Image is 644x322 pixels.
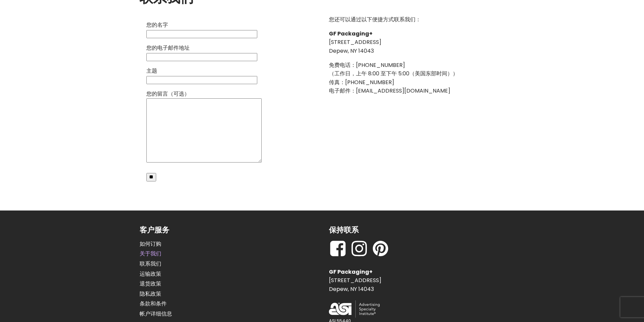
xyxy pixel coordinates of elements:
[329,268,373,276] font: GF Packaging+
[329,47,374,55] font: Depew, NY 14043
[329,70,458,77] font: （工作日，上午 8:00 至下午 5:00（美国东部时间））
[140,290,161,298] font: 隐私政策
[329,285,374,293] font: Depew, NY 14043
[140,240,161,248] font: 如何订购
[140,300,167,307] font: 条款和条件
[146,30,257,38] input: 您的名字
[140,280,161,288] font: 退货政策
[329,276,381,284] font: [STREET_ADDRESS]
[140,270,161,278] font: 运输政策
[140,259,172,268] a: 联系我们
[140,299,172,308] a: 条款和条件
[140,260,161,268] font: 联系我们
[140,249,172,258] a: 关于我们
[356,87,450,95] a: [EMAIL_ADDRESS][DOMAIN_NAME]
[140,270,172,278] a: 运输政策
[329,300,380,318] img: ASI 徽标
[146,98,262,163] textarea: 您的留言（可选）
[140,309,172,318] a: 帐户详细信息
[146,53,257,61] input: 您的电子邮件地址
[329,87,356,95] font: 电子邮件：
[329,30,373,38] font: GF Packaging+
[329,225,359,235] font: 保持联系
[140,279,172,288] a: 退货政策
[140,310,172,318] font: 帐户详细信息
[146,76,257,84] input: 主题
[140,290,172,298] a: 隐私政策
[140,240,172,248] a: 如何订购
[329,61,405,69] font: 免费电话：[PHONE_NUMBER]
[140,225,169,235] font: 客户服务
[146,90,190,98] font: 您的留言（可选）
[329,38,381,46] font: [STREET_ADDRESS]
[329,78,394,86] font: 传真：[PHONE_NUMBER]
[329,16,421,23] font: 您还可以通过以下便捷方式联系我们：
[146,21,168,29] font: 您的名字
[146,44,190,52] font: 您的电子邮件地址
[140,250,161,257] font: 关于我们
[146,21,262,181] form: 联系表格
[146,67,157,75] font: 主题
